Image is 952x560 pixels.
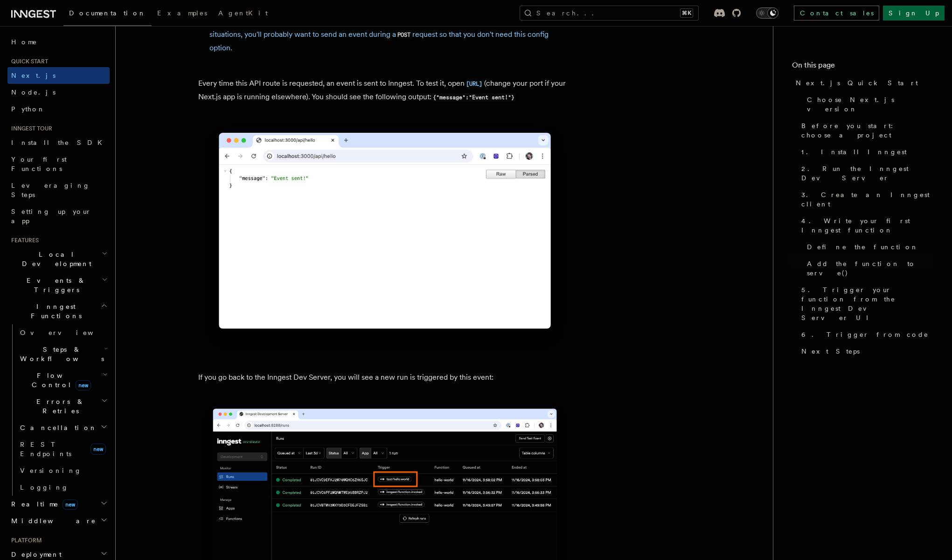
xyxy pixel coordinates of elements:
a: Home [7,34,110,50]
a: Define the function [803,239,933,255]
span: Middleware [7,516,96,526]
span: Local Development [7,250,102,268]
button: Flow Controlnew [16,367,110,393]
a: 3. Create an Inngest client [798,186,933,212]
span: Node.js [11,89,56,96]
button: Realtimenew [7,496,110,512]
span: 3. Create an Inngest client [801,190,933,209]
p: 👉 Note that we use to ensure we always send a new event on every request. In most situations, you... [209,14,560,55]
span: Features [7,237,39,244]
a: Versioning [16,462,110,479]
span: Examples [157,9,207,17]
span: Errors & Retries [16,397,101,416]
a: 1. Install Inngest [798,143,933,160]
span: Home [11,37,37,47]
span: Before you start: choose a project [801,121,933,140]
button: Middleware [7,512,110,529]
span: Define the function [807,242,918,252]
span: Inngest Functions [7,302,101,321]
span: AgentKit [218,9,268,17]
span: REST Endpoints [20,441,71,458]
span: Documentation [69,9,146,17]
div: Inngest Functions [7,324,110,496]
span: Python [11,105,45,113]
a: Contact sales [794,6,879,20]
img: Web browser showing the JSON response of the /api/hello endpoint [198,119,571,356]
button: Search...⌘K [520,6,699,20]
span: Next.js [11,72,56,79]
button: Toggle dark mode [756,7,778,19]
h4: On this page [792,60,933,75]
span: Quick start [7,58,48,65]
span: Flow Control [16,371,103,389]
span: new [90,444,106,455]
code: [URL] [465,80,484,88]
a: [URL] [465,79,484,88]
span: Install the SDK [11,139,108,146]
span: 4. Write your first Inngest function [801,216,933,235]
span: 5. Trigger your function from the Inngest Dev Server UI [801,285,933,322]
a: Overview [16,324,110,341]
a: Examples [152,3,213,25]
button: Inngest Functions [7,298,110,324]
span: 1. Install Inngest [801,147,907,157]
code: POST [396,31,412,39]
a: Next Steps [798,343,933,360]
span: Logging [20,484,69,491]
a: Before you start: choose a project [798,117,933,143]
span: Overview [20,329,116,336]
a: 6. Trigger from code [798,326,933,343]
a: Logging [16,479,110,496]
span: Realtime [7,499,78,509]
a: Sign Up [883,6,945,20]
a: Install the SDK [7,134,110,151]
p: Every time this API route is requested, an event is sent to Inngest. To test it, open (change you... [198,77,571,104]
span: Inngest tour [7,125,52,132]
span: new [76,380,91,390]
code: {"message":"Event sent!"} [431,94,516,102]
a: 2. Run the Inngest Dev Server [798,160,933,186]
span: Deployment [7,550,62,559]
a: Python [7,101,110,117]
button: Cancellation [16,419,110,436]
span: new [63,499,78,510]
a: Your first Functions [7,151,110,177]
a: Choose Next.js version [803,91,933,117]
button: Events & Triggers [7,272,110,298]
a: Documentation [63,3,152,26]
a: 5. Trigger your function from the Inngest Dev Server UI [798,281,933,326]
span: Next.js Quick Start [796,78,918,88]
a: AgentKit [213,3,273,25]
span: Add the function to serve() [807,259,933,278]
span: Next Steps [801,347,860,356]
button: Steps & Workflows [16,341,110,367]
span: Cancellation [16,423,97,432]
a: Node.js [7,84,110,101]
a: 4. Write your first Inngest function [798,212,933,239]
span: 2. Run the Inngest Dev Server [801,164,933,183]
span: Events & Triggers [7,276,102,294]
a: Next.js Quick Start [792,75,933,91]
button: Local Development [7,246,110,272]
span: Your first Functions [11,156,67,172]
span: Setting up your app [11,208,91,225]
span: Choose Next.js version [807,95,933,114]
span: Versioning [20,467,82,474]
span: Platform [7,537,42,544]
button: Errors & Retries [16,393,110,419]
span: 6. Trigger from code [801,330,929,339]
a: Next.js [7,67,110,84]
a: Setting up your app [7,203,110,229]
kbd: ⌘K [680,8,693,18]
span: Steps & Workflows [16,345,104,363]
a: REST Endpointsnew [16,436,110,462]
a: Leveraging Steps [7,177,110,203]
a: Add the function to serve() [803,255,933,281]
span: Leveraging Steps [11,182,90,198]
p: If you go back to the Inngest Dev Server, you will see a new run is triggered by this event: [198,371,571,384]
